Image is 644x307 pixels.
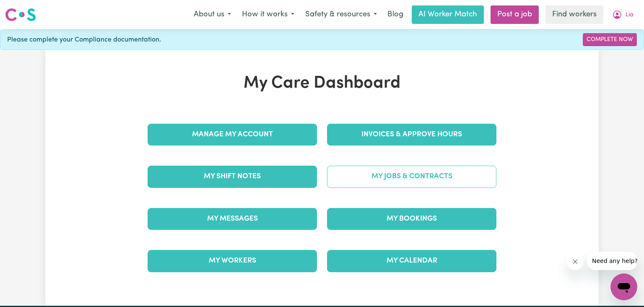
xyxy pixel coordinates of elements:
span: Need any help? [5,6,51,13]
a: Blog [382,5,408,24]
a: Find workers [545,5,603,24]
a: My Messages [148,208,317,230]
iframe: Button to launch messaging window [610,273,637,300]
iframe: Message from company [587,252,637,270]
span: Lia [626,10,634,20]
a: Post a job [491,5,539,24]
a: AI Worker Match [412,5,484,24]
button: My Account [607,6,639,23]
a: My Workers [148,250,317,272]
button: About us [188,6,236,23]
a: Careseekers logo [5,5,36,24]
a: My Jobs & Contracts [327,166,496,187]
a: Manage My Account [148,124,317,146]
a: My Calendar [327,250,496,272]
a: Invoices & Approve Hours [327,124,496,146]
button: How it works [236,6,300,23]
h1: My Care Dashboard [143,73,501,94]
button: Safety & resources [300,6,382,23]
a: My Bookings [327,208,496,230]
a: My Shift Notes [148,166,317,187]
span: Please complete your Compliance documentation. [7,35,161,45]
img: Careseekers logo [5,7,36,22]
iframe: Close message [567,253,584,270]
a: Complete Now [583,33,637,46]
